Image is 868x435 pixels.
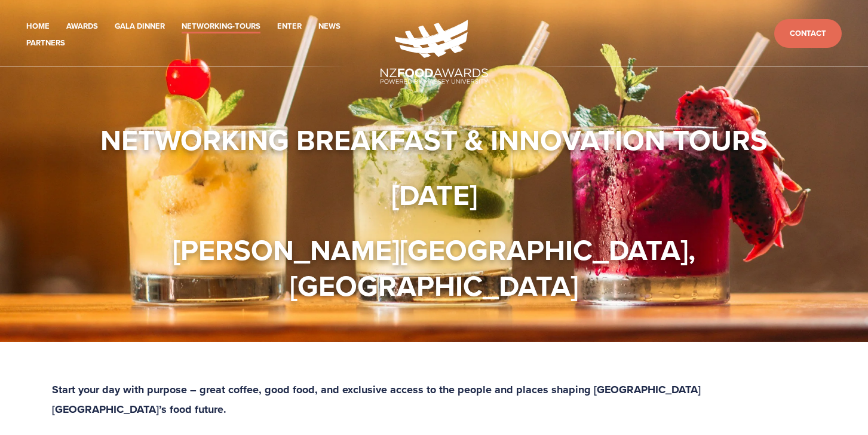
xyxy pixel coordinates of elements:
strong: Networking Breakfast & Innovation Tours [100,119,768,161]
a: Enter [277,20,302,33]
strong: Start your day with purpose – great coffee, good food, and exclusive access to the people and pla... [52,382,704,417]
a: Home [26,20,50,33]
strong: [DATE] [391,174,477,216]
a: News [318,20,341,33]
a: Contact [774,19,842,48]
a: Networking-Tours [182,20,260,33]
a: Partners [26,36,65,50]
a: Awards [66,20,98,33]
strong: [PERSON_NAME][GEOGRAPHIC_DATA], [GEOGRAPHIC_DATA] [173,229,703,307]
a: Gala Dinner [115,20,165,33]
